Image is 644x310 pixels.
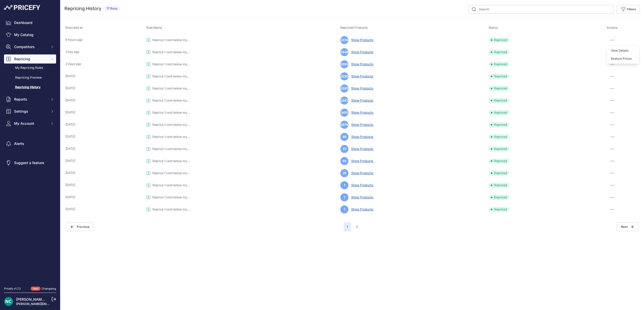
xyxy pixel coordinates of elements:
[349,74,373,78] a: Show Products
[349,171,373,175] a: Show Products
[340,205,348,213] span: 1
[152,195,190,199] p: Reprice 1 cent below my cheapest competitor
[14,97,47,102] span: Reports
[152,183,190,187] p: Reprice 1 cent below my cheapest competitor
[349,195,373,199] a: Show Products
[353,222,361,231] button: Go to page 2
[65,171,75,175] span: [DATE]
[607,26,618,29] span: Actions
[344,222,351,231] span: 1
[489,195,509,200] span: Repriced
[146,123,190,127] a: Reprice 1 cent below my cheapest competitor
[340,181,348,189] span: 1
[152,135,190,139] p: Reprice 1 cent below my cheapest competitor
[152,207,190,211] p: Reprice 1 cent below my cheapest competitor
[16,297,51,301] a: [PERSON_NAME] NC
[146,159,190,163] a: Reprice 1 cent below my cheapest competitor
[146,62,190,66] a: Reprice 1 cent below my cheapest competitor
[146,111,190,115] a: Reprice 1 cent below my cheapest competitor
[152,86,190,90] p: Reprice 1 cent below my cheapest competitor
[340,109,348,117] span: 2412
[340,48,348,56] span: 2346
[349,86,373,90] a: Show Products
[64,5,101,12] h2: Repricing History
[4,158,56,167] a: Suggest a feature
[340,169,348,177] span: 25
[340,84,348,92] span: 2381
[340,133,348,141] span: 95
[340,157,348,165] span: 43
[349,147,373,151] a: Show Products
[340,60,348,68] span: 2383
[146,183,190,187] a: Reprice 1 cent below my cheapest competitor
[4,54,56,64] button: Repricing
[349,135,373,139] a: Show Products
[489,26,498,29] span: Status
[65,86,75,90] span: [DATE]
[349,111,373,114] a: Show Products
[146,38,190,42] a: Reprice 1 cent below my cheapest competitor
[14,109,47,114] span: Settings
[349,207,373,211] a: Show Products
[152,50,190,54] p: Reprice 1 cent below my cheapest competitor
[489,183,509,188] span: Repriced
[146,147,190,151] a: Reprice 1 cent below my cheapest competitor
[489,146,509,151] span: Repriced
[489,122,509,127] span: Repriced
[146,50,190,54] a: Reprice 1 cent below my cheapest competitor
[4,107,56,116] button: Settings
[146,99,190,103] a: Reprice 1 cent below my cheapest competitor
[4,30,56,39] a: My Catalog
[349,123,373,127] a: Show Products
[31,287,41,291] span: New
[607,55,639,63] button: Restore Prices
[65,110,75,114] span: [DATE]
[349,38,373,42] a: Show Products
[66,223,94,231] span: Previous
[4,83,56,92] a: Repricing History
[146,207,190,211] a: Reprice 1 cent below my cheapest competitor
[146,74,190,78] a: Reprice 1 cent below my cheapest competitor
[65,98,75,102] span: [DATE]
[489,38,509,43] span: Repriced
[152,159,190,163] p: Reprice 1 cent below my cheapest competitor
[65,159,75,163] span: [DATE]
[489,134,509,139] span: Repriced
[340,145,348,153] span: 37
[146,171,190,175] a: Reprice 1 cent below my cheapest competitor
[489,74,509,79] span: Repriced
[152,147,190,151] p: Reprice 1 cent below my cheapest competitor
[489,86,509,91] span: Repriced
[152,123,190,127] p: Reprice 1 cent below my cheapest competitor
[489,171,509,176] span: Repriced
[340,36,348,44] span: 2374
[152,62,190,66] p: Reprice 1 cent below my cheapest competitor
[340,193,348,201] span: 1
[65,62,81,66] span: 2 Days ago
[152,171,190,175] p: Reprice 1 cent below my cheapest competitor
[349,50,373,54] a: Show Products
[65,38,83,42] span: 9 Hours ago
[14,121,47,126] span: My Account
[103,6,120,12] span: 17 Runs
[4,95,56,104] button: Reports
[489,159,509,164] span: Repriced
[340,26,368,29] span: Repriced Products
[349,62,373,66] a: Show Products
[146,195,190,199] a: Reprice 1 cent below my cheapest competitor
[349,99,373,102] a: Show Products
[4,42,56,51] button: Competitors
[65,195,75,199] span: [DATE]
[489,62,509,67] span: Repriced
[4,119,56,128] button: My Account
[152,74,190,78] p: Reprice 1 cent below my cheapest competitor
[4,64,56,72] a: My Repricing Rules
[65,207,75,211] span: [DATE]
[146,86,190,90] a: Reprice 1 cent below my cheapest competitor
[65,183,75,187] span: [DATE]
[489,207,509,212] span: Repriced
[489,110,509,115] span: Repriced
[152,111,190,115] p: Reprice 1 cent below my cheapest competitor
[65,50,79,54] span: 1 Day ago
[349,159,373,163] a: Show Products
